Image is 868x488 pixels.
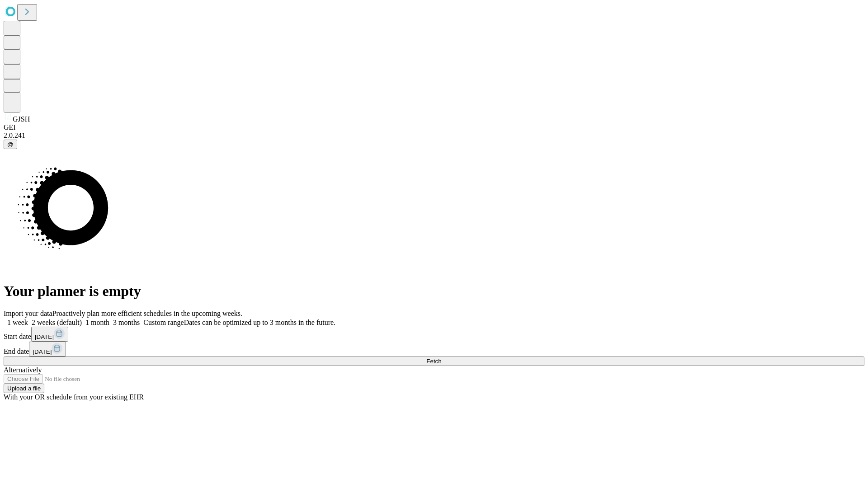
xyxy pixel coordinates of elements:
div: Start date [4,327,864,342]
button: [DATE] [29,342,66,357]
div: GEI [4,123,864,131]
span: Fetch [426,358,441,365]
span: Alternatively [4,366,42,374]
span: 3 months [113,319,140,326]
span: @ [7,141,14,148]
h1: Your planner is empty [4,283,864,300]
button: [DATE] [31,327,68,342]
span: Custom range [143,319,184,326]
span: [DATE] [35,333,54,340]
span: [DATE] [33,348,52,355]
span: 1 week [7,319,28,326]
span: 1 month [85,319,109,326]
button: Fetch [4,357,864,366]
span: Dates can be optimized up to 3 months in the future. [184,319,335,326]
span: 2 weeks (default) [32,319,82,326]
button: Upload a file [4,384,44,393]
div: 2.0.241 [4,131,864,140]
button: @ [4,140,17,149]
span: GJSH [13,115,30,123]
span: Proactively plan more efficient schedules in the upcoming weeks. [52,310,242,317]
span: With your OR schedule from your existing EHR [4,393,144,401]
div: End date [4,342,864,357]
span: Import your data [4,310,52,317]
